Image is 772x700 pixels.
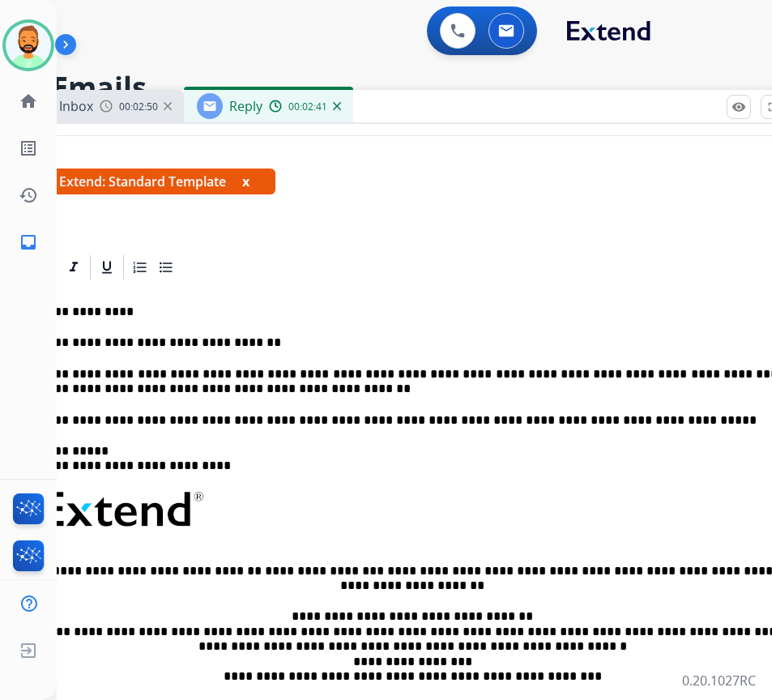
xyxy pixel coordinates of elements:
mat-icon: remove_red_eye [731,100,746,114]
h2: Emails [52,71,683,104]
span: Inbox [59,97,93,115]
p: 0.20.1027RC [682,671,756,690]
mat-icon: inbox [19,233,38,252]
img: avatar [6,23,51,68]
button: x [242,172,250,191]
div: Bullet List [154,255,178,280]
mat-icon: list_alt [19,139,38,158]
div: Underline [95,255,119,280]
span: Reply [229,97,262,115]
span: 00:02:41 [288,100,327,113]
span: Extend: Standard Template [33,169,275,194]
mat-icon: home [19,92,38,111]
div: Italic [62,255,86,280]
div: Ordered List [128,255,152,280]
span: 00:02:50 [119,100,158,113]
mat-icon: history [19,186,38,205]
